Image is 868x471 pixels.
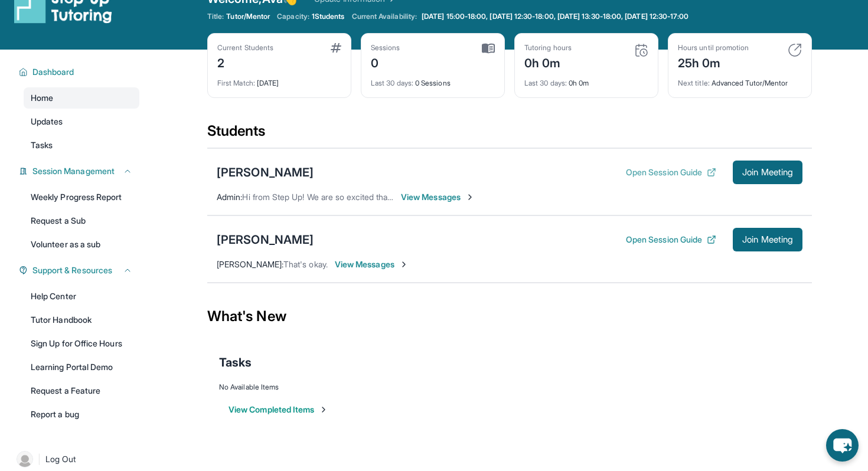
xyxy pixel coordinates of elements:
[419,12,691,21] a: [DATE] 15:00-18:00, [DATE] 12:30-18:00, [DATE] 13:30-18:00, [DATE] 12:30-17:00
[28,165,132,177] button: Session Management
[226,12,270,21] span: Tutor/Mentor
[24,111,139,132] a: Updates
[524,53,572,71] div: 0h 0m
[24,210,139,231] a: Request a Sub
[524,43,572,53] div: Tutoring hours
[352,12,417,21] span: Current Availability:
[217,231,314,248] div: [PERSON_NAME]
[733,161,802,184] button: Join Meeting
[24,333,139,354] a: Sign Up for Office Hours
[24,234,139,255] a: Volunteer as a sub
[524,71,648,88] div: 0h 0m
[207,122,812,148] div: Students
[24,87,139,109] a: Home
[371,78,413,87] span: Last 30 days :
[826,429,859,462] button: chat-button
[678,78,710,87] span: Next title :
[399,260,409,269] img: Chevron-Right
[219,382,800,392] div: No Available Items
[371,71,495,88] div: 0 Sessions
[24,404,139,425] a: Report a bug
[422,12,688,21] span: [DATE] 15:00-18:00, [DATE] 12:30-18:00, [DATE] 13:30-18:00, [DATE] 12:30-17:00
[277,12,309,21] span: Capacity:
[28,264,132,276] button: Support & Resources
[24,356,139,378] a: Learning Portal Demo
[24,309,139,331] a: Tutor Handbook
[229,404,328,416] button: View Completed Items
[217,78,255,87] span: First Match :
[312,12,345,21] span: 1 Students
[17,451,33,467] img: user-img
[634,43,648,57] img: card
[24,187,139,208] a: Weekly Progress Report
[32,264,112,276] span: Support & Resources
[482,43,495,54] img: card
[217,71,341,88] div: [DATE]
[371,53,400,71] div: 0
[207,290,812,342] div: What's New
[401,191,475,203] span: View Messages
[283,259,328,269] span: That's okay.
[626,234,716,246] button: Open Session Guide
[733,228,802,251] button: Join Meeting
[678,71,802,88] div: Advanced Tutor/Mentor
[371,43,400,53] div: Sessions
[217,192,242,202] span: Admin :
[217,53,273,71] div: 2
[742,169,793,176] span: Join Meeting
[217,164,314,181] div: [PERSON_NAME]
[32,165,115,177] span: Session Management
[28,66,132,78] button: Dashboard
[217,43,273,53] div: Current Students
[38,452,41,466] span: |
[217,259,283,269] span: [PERSON_NAME] :
[524,78,567,87] span: Last 30 days :
[626,166,716,178] button: Open Session Guide
[678,53,749,71] div: 25h 0m
[465,192,475,202] img: Chevron-Right
[31,116,63,127] span: Updates
[678,43,749,53] div: Hours until promotion
[24,286,139,307] a: Help Center
[24,135,139,156] a: Tasks
[24,380,139,401] a: Request a Feature
[335,259,409,270] span: View Messages
[742,236,793,243] span: Join Meeting
[788,43,802,57] img: card
[31,92,53,104] span: Home
[45,453,76,465] span: Log Out
[32,66,74,78] span: Dashboard
[31,139,53,151] span: Tasks
[207,12,224,21] span: Title:
[219,354,252,371] span: Tasks
[331,43,341,53] img: card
